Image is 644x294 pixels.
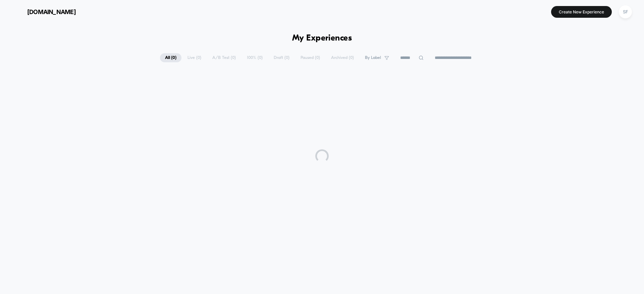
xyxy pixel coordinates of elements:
span: By Label [365,55,381,60]
button: Create New Experience [551,6,612,18]
button: SF [617,5,634,19]
button: [DOMAIN_NAME] [10,6,78,17]
span: [DOMAIN_NAME] [27,8,76,15]
div: SF [619,5,632,18]
span: All ( 0 ) [160,53,181,62]
h1: My Experiences [292,33,352,43]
